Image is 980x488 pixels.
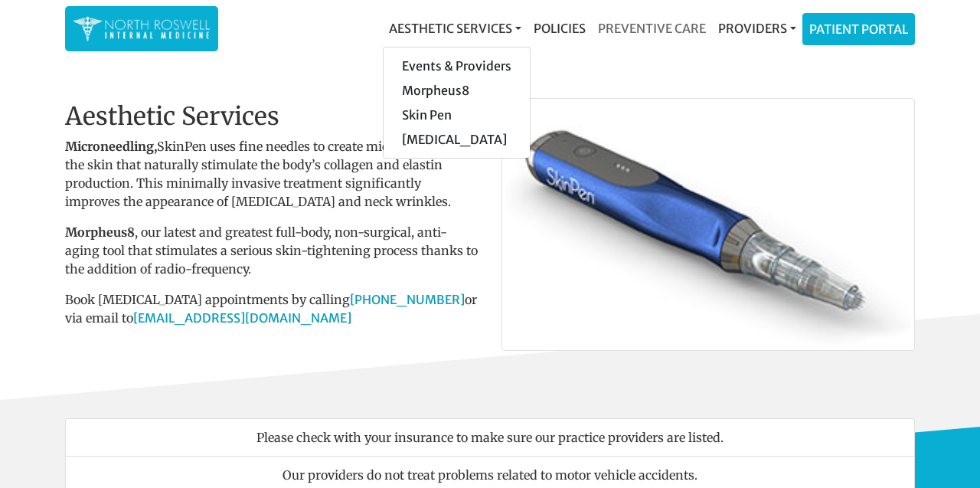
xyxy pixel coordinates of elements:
[73,14,211,44] img: North Roswell Internal Medicine
[384,78,530,103] a: Morpheus8
[65,418,915,457] li: Please check with your insurance to make sure our practice providers are listed.
[65,223,479,278] p: , our latest and greatest full-body, non-surgical, anti-aging tool that stimulates a serious skin...
[65,102,479,131] h2: Aesthetic Services
[384,54,530,78] a: Events & Providers
[65,224,135,240] b: Morpheus8
[712,13,802,44] a: Providers
[592,13,712,44] a: Preventive Care
[384,103,530,127] a: Skin Pen
[384,127,530,152] a: [MEDICAL_DATA]
[803,14,914,44] a: Patient Portal
[65,137,479,211] p: SkinPen uses fine needles to create micro-openings in the skin that naturally stimulate the body’...
[528,13,592,44] a: Policies
[350,292,465,307] a: [PHONE_NUMBER]
[383,13,528,44] a: Aesthetic Services
[133,310,351,326] a: [EMAIL_ADDRESS][DOMAIN_NAME]
[65,290,479,327] p: Book [MEDICAL_DATA] appointments by calling or via email to
[65,139,157,154] strong: Microneedling,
